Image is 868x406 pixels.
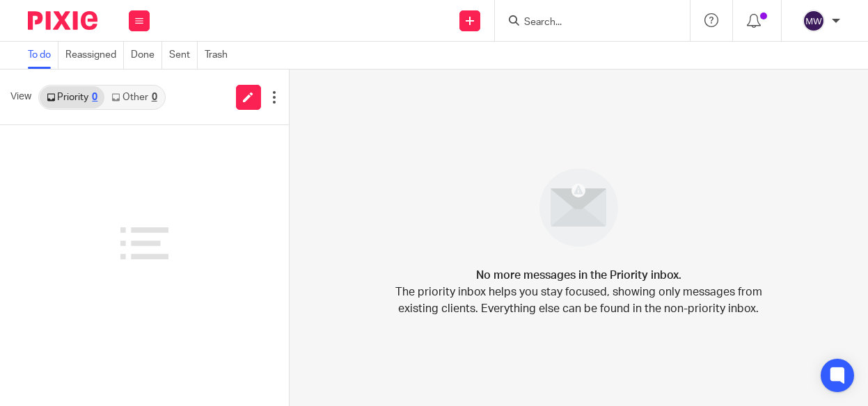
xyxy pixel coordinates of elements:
img: image [530,159,627,256]
a: Other0 [104,86,164,108]
img: svg%3E [803,10,825,32]
div: 0 [92,92,97,102]
a: Trash [205,42,235,69]
img: Pixie [28,11,97,30]
a: Done [131,42,162,69]
a: Priority0 [40,86,104,108]
span: View [10,90,31,104]
p: The priority inbox helps you stay focused, showing only messages from existing clients. Everythin... [394,284,763,317]
a: To do [28,42,58,69]
a: Sent [169,42,198,69]
h4: No more messages in the Priority inbox. [476,267,681,284]
a: Reassigned [65,42,124,69]
input: Search [523,17,648,29]
div: 0 [152,92,157,102]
